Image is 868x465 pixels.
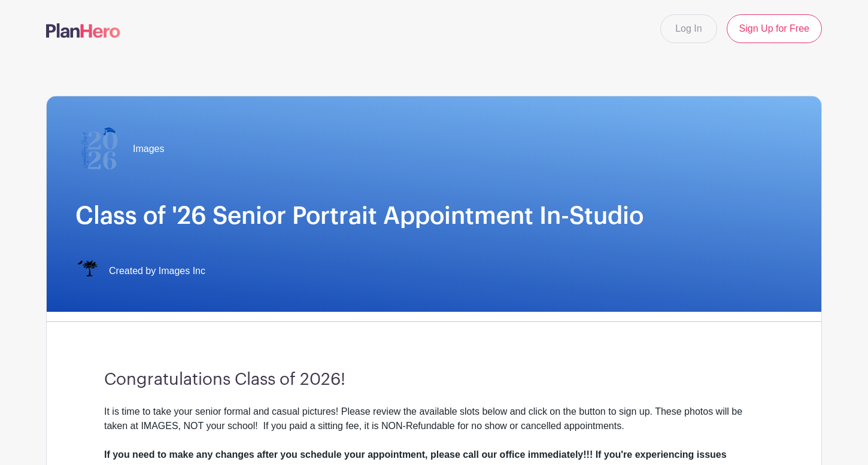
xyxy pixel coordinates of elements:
[104,370,764,390] h3: Congratulations Class of 2026!
[727,14,822,43] a: Sign Up for Free
[133,142,164,156] span: Images
[75,125,123,173] img: 2026%20logo%20(2).png
[104,405,764,433] div: It is time to take your senior formal and casual pictures! Please review the available slots belo...
[75,259,99,283] img: IMAGES%20logo%20transparenT%20PNG%20s.png
[109,264,205,278] span: Created by Images Inc
[75,202,793,230] h1: Class of '26 Senior Portrait Appointment In-Studio
[660,14,717,43] a: Log In
[46,23,120,38] img: logo-507f7623f17ff9eddc593b1ce0a138ce2505c220e1c5a4e2b4648c50719b7d32.svg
